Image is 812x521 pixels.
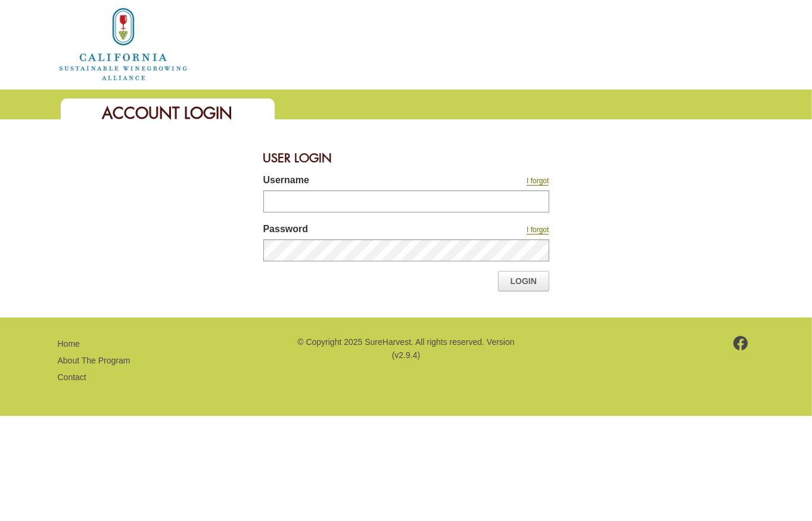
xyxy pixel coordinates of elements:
[102,103,233,124] span: Account Login
[498,271,549,291] a: Login
[527,226,549,235] a: I forgot
[58,6,189,82] img: logo_cswa2x.png
[58,339,80,349] a: Home
[527,177,549,186] a: I forgot
[58,372,86,382] a: Contact
[58,38,189,48] a: Home
[733,336,748,350] img: footer-facebook.png
[295,335,516,362] p: © Copyright 2025 SureHarvest. All rights reserved. Version (v2.9.4)
[58,356,130,365] a: About The Program
[263,222,448,239] label: Password
[263,143,549,173] div: User Login
[263,173,448,190] label: Username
